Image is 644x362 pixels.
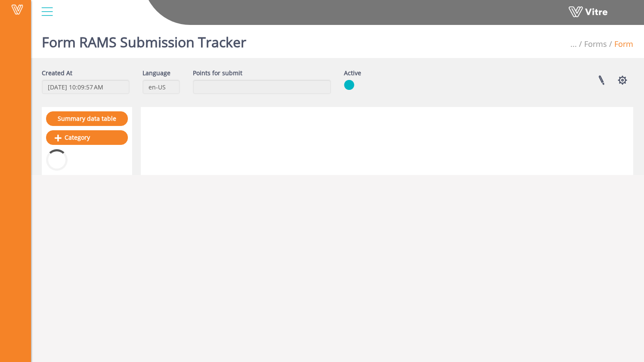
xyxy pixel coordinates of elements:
[584,39,607,49] a: Forms
[42,69,72,77] label: Created At
[607,39,633,50] li: Form
[344,80,354,90] img: yes
[46,130,128,145] a: Category
[46,111,128,126] a: Summary data table
[42,21,246,58] h1: Form RAMS Submission Tracker
[570,39,577,49] span: ...
[344,69,361,77] label: Active
[142,69,170,77] label: Language
[193,69,242,77] label: Points for submit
